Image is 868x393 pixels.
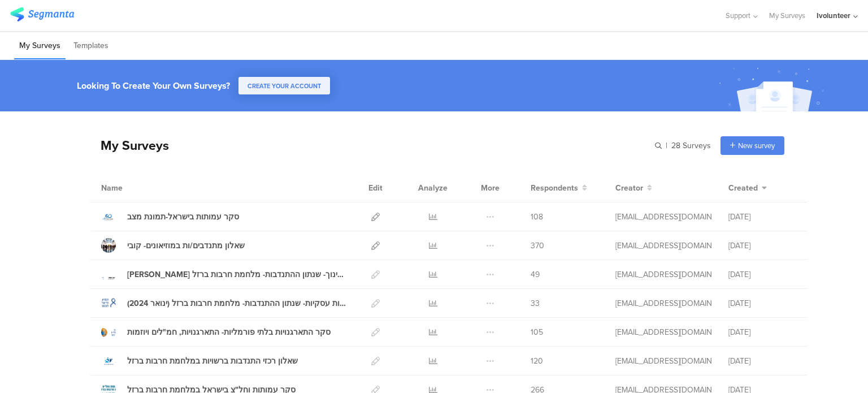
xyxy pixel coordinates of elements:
span: New survey [738,140,775,151]
li: My Surveys [14,33,66,59]
div: שאלון רכזי התנדבות ברשויות במלחמת חרבות ברזל [127,355,298,367]
a: סקר התארגנויות בלתי פורמליות- התארגנויות, חמ"לים ויוזמות [101,325,331,339]
div: [DATE] [728,297,796,309]
div: lioraa@ivolunteer.org.il [615,240,711,252]
a: שאלון רכזי התנדבות ברשויות במלחמת חרבות ברזל [101,353,298,368]
span: 105 [531,326,543,338]
span: Creator [615,182,643,194]
span: 49 [531,269,540,280]
div: שאלון מתנדבים/ות במוזיאונים- קובי [127,240,245,252]
div: lioraa@ivolunteer.org.il [615,269,711,280]
span: Created [728,182,758,194]
div: Analyze [416,174,450,202]
a: סקר עמותות בישראל-תמונת מצב [101,209,239,224]
button: CREATE YOUR ACCOUNT [238,77,330,94]
div: lioraa@ivolunteer.org.il [615,326,711,338]
div: שאלון למנהלי התנדבות בחינוך- שנתון ההתנדבות- מלחמת חרבות ברזל [127,269,346,280]
div: Name [101,182,169,194]
div: lioraa@ivolunteer.org.il [615,297,711,309]
div: סקר התארגנויות בלתי פורמליות- התארגנויות, חמ"לים ויוזמות [127,326,331,338]
a: שאלון מתנדבים/ות במוזיאונים- קובי [101,238,245,253]
div: [DATE] [728,240,796,252]
a: שאלון לחברות עסקיות- שנתון ההתנדבות- מלחמת חרבות ברזל (ינואר 2024) [101,296,346,310]
span: 33 [531,297,540,309]
li: Templates [68,33,114,59]
div: My Surveys [89,136,169,155]
span: 108 [531,211,543,223]
a: [PERSON_NAME] למנהלי התנדבות בחינוך- שנתון ההתנדבות- מלחמת חרבות ברזל [101,267,346,282]
img: segmanta logo [10,7,74,21]
span: 120 [531,355,543,367]
button: Creator [615,182,652,194]
button: Respondents [531,182,587,194]
div: Looking To Create Your Own Surveys? [77,79,230,92]
div: [DATE] [728,211,796,223]
span: CREATE YOUR ACCOUNT [248,81,321,90]
span: 370 [531,240,544,252]
img: create_account_image.svg [715,63,831,115]
div: lioraa@ivolunteer.org.il [615,211,711,223]
div: [DATE] [728,269,796,280]
span: Respondents [531,182,578,194]
span: 28 Surveys [671,140,711,152]
button: Created [728,182,767,194]
span: Support [726,10,750,21]
div: lioraa@ivolunteer.org.il [615,355,711,367]
div: [DATE] [728,355,796,367]
div: סקר עמותות בישראל-תמונת מצב [127,211,239,223]
div: שאלון לחברות עסקיות- שנתון ההתנדבות- מלחמת חרבות ברזל (ינואר 2024) [127,297,346,309]
div: Ivolunteer [817,10,850,21]
div: Edit [363,174,388,202]
div: [DATE] [728,326,796,338]
div: More [478,174,502,202]
span: | [664,140,669,152]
